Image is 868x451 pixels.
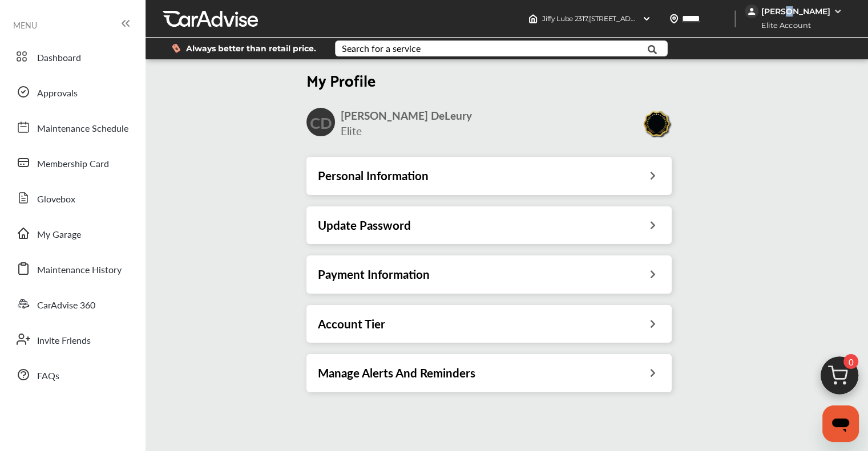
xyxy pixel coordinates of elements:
img: header-down-arrow.9dd2ce7d.svg [642,14,651,23]
a: Membership Card [10,148,134,177]
span: MENU [13,21,37,30]
div: Search for a service [342,44,421,53]
a: FAQs [10,360,134,389]
h3: Account Tier [318,316,385,331]
span: [PERSON_NAME] DeLeury [341,108,472,123]
a: Maintenance Schedule [10,112,134,142]
a: CarAdvise 360 [10,289,134,319]
span: CarAdvise 360 [37,298,95,313]
span: Maintenance Schedule [37,121,128,136]
h2: My Profile [306,70,672,90]
span: My Garage [37,227,81,242]
span: Invite Friends [37,334,91,348]
a: Dashboard [10,42,134,71]
a: Maintenance History [10,254,134,283]
span: Always better than retail price. [186,44,316,52]
span: FAQs [37,369,59,384]
span: Glovebox [37,192,75,207]
iframe: Button to launch messaging window [822,405,859,442]
a: Glovebox [10,183,134,213]
a: Approvals [10,77,134,107]
h2: CD [310,112,332,132]
img: header-home-logo.8d720a4f.svg [528,14,538,23]
img: location_vector.a44bc228.svg [669,14,679,23]
span: Elite Account [746,19,819,31]
span: Membership Card [37,157,109,172]
span: Dashboard [37,51,81,66]
img: dollor_label_vector.a70140d1.svg [172,43,180,53]
h3: Payment Information [318,267,430,282]
span: 0 [843,354,858,369]
h3: Manage Alerts And Reminders [318,365,475,380]
span: Elite [341,123,362,139]
span: Jiffy Lube 2317 , [STREET_ADDRESS] Boise , ID 83703 [542,14,706,23]
img: cart_icon.3d0951e8.svg [812,351,867,406]
div: [PERSON_NAME] [761,6,830,17]
img: Elitebadge.d198fa44.svg [642,109,672,137]
h3: Update Password [318,218,411,233]
span: Approvals [37,86,78,101]
span: Maintenance History [37,263,122,278]
img: header-divider.bc55588e.svg [734,10,736,27]
a: Invite Friends [10,324,134,354]
a: My Garage [10,218,134,248]
img: WGsFRI8htEPBVLJbROoPRyZpYNWhNONpIPPETTm6eUC0GeLEiAAAAAElFTkSuQmCC [833,7,842,16]
h3: Personal Information [318,168,429,183]
img: jVpblrzwTbfkPYzPPzSLxeg0AAAAASUVORK5CYII= [745,5,758,18]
